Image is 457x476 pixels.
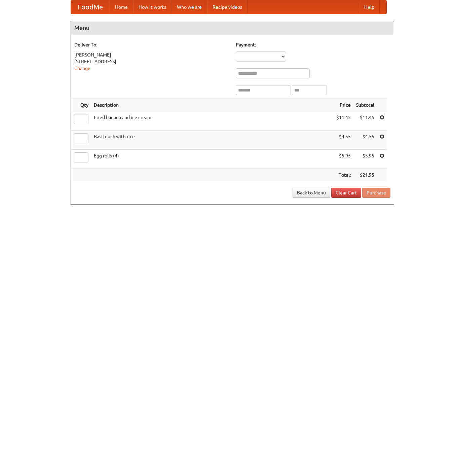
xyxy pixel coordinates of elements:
div: [STREET_ADDRESS] [74,58,229,65]
a: Help [359,0,380,14]
a: Change [74,66,90,71]
td: $5.95 [353,150,377,169]
a: How it works [133,0,172,14]
a: Clear Cart [331,188,361,198]
td: Fried banana and ice cream [91,111,334,131]
a: Who we are [172,0,207,14]
td: $11.45 [334,111,353,131]
td: $4.55 [353,131,377,150]
td: $11.45 [353,111,377,131]
td: Egg rolls (4) [91,150,334,169]
th: $21.95 [353,169,377,181]
th: Price [334,99,353,111]
a: FoodMe [71,0,110,14]
a: Recipe videos [207,0,247,14]
th: Description [91,99,334,111]
td: Basil duck with rice [91,131,334,150]
th: Total: [334,169,353,181]
button: Purchase [362,188,390,198]
th: Qty [71,99,91,111]
a: Back to Menu [293,188,330,198]
a: Home [110,0,133,14]
th: Subtotal [353,99,377,111]
h5: Deliver To: [74,41,229,48]
h4: Menu [71,21,394,35]
td: $4.55 [334,131,353,150]
h5: Payment: [236,41,390,48]
div: [PERSON_NAME] [74,51,229,58]
td: $5.95 [334,150,353,169]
